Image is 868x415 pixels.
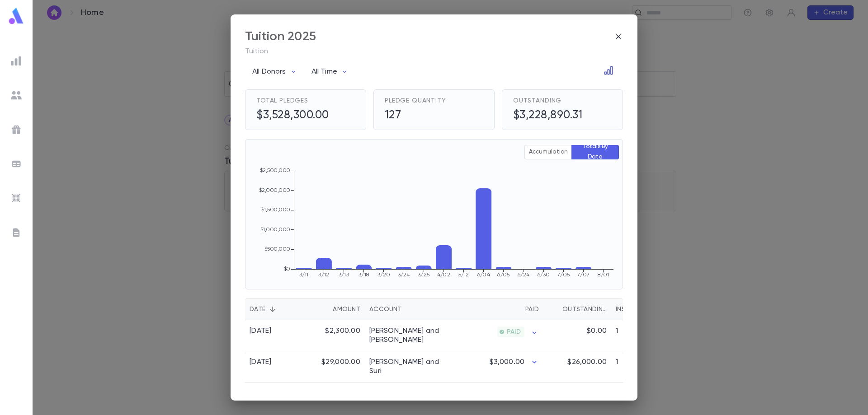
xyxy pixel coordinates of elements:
span: Total Pledges [256,97,308,104]
div: 1 [611,351,665,382]
tspan: $2,000,000 [259,187,290,193]
div: Outstanding [562,298,607,320]
button: Open in Data Center [601,63,616,78]
button: Sort [318,302,333,317]
p: $26,000.00 [567,358,607,367]
p: $3,000.00 [490,358,524,367]
div: $29,000.00 [306,382,365,414]
div: Amount [306,298,365,320]
img: students_grey.60c7aba0da46da39d6d829b817ac14fc.svg [11,90,22,101]
h5: $3,228,890.31 [513,109,583,122]
div: Account [365,298,455,320]
button: Sort [511,302,525,317]
p: All Time [311,67,337,76]
div: $29,000.00 [306,351,365,382]
tspan: $1,000,000 [260,227,290,233]
tspan: 3/25 [418,272,429,278]
div: 1 [611,320,665,351]
img: imports_grey.530a8a0e642e233f2baf0ef88e8c9fcb.svg [11,193,22,204]
tspan: 3/24 [398,272,410,278]
img: logo [7,7,25,25]
p: $0.00 [587,326,607,336]
tspan: $0 [284,266,290,272]
tspan: 6/04 [477,272,490,278]
tspan: 7/05 [557,272,570,278]
a: [PERSON_NAME] and Suri [369,358,451,376]
div: [DATE] [250,358,272,367]
img: letters_grey.7941b92b52307dd3b8a917253454ce1c.svg [11,227,22,238]
div: Account [369,298,402,320]
div: 1 [611,382,665,414]
button: Sort [402,302,416,317]
a: [PERSON_NAME] and [PERSON_NAME] [369,326,451,345]
tspan: 8/01 [598,272,609,278]
tspan: 3/12 [318,272,329,278]
tspan: 6/30 [538,272,550,278]
button: Accumulation [524,145,572,159]
tspan: 3/20 [377,272,390,278]
span: Outstanding [513,97,561,104]
div: Paid [525,298,539,320]
tspan: 3/18 [359,272,369,278]
tspan: 6/05 [497,272,509,278]
h5: $3,528,300.00 [256,109,329,122]
button: Totals By Date [571,145,619,159]
div: Date [245,298,306,320]
img: reports_grey.c525e4749d1bce6a11f5fe2a8de1b229.svg [11,56,22,66]
div: Outstanding [543,298,611,320]
div: [DATE] [250,326,272,336]
span: Pledge Quantity [385,97,446,104]
div: Date [250,298,265,320]
button: All Time [304,63,355,80]
button: All Donors [245,63,304,80]
tspan: 7/07 [577,272,590,278]
tspan: 6/24 [518,272,530,278]
p: Tuition [245,47,623,56]
tspan: $500,000 [264,246,290,252]
span: PAID [503,328,524,336]
div: Installments [616,298,646,320]
div: Paid [455,298,543,320]
p: All Donors [252,67,286,76]
tspan: 5/12 [458,272,469,278]
button: Sort [548,302,562,317]
tspan: 3/11 [299,272,309,278]
img: batches_grey.339ca447c9d9533ef1741baa751efc33.svg [11,159,22,169]
tspan: $1,500,000 [261,207,290,213]
div: $2,300.00 [306,320,365,351]
h5: 127 [385,109,446,122]
button: Sort [265,302,280,317]
img: campaigns_grey.99e729a5f7ee94e3726e6486bddda8f1.svg [11,124,22,135]
div: Amount [333,298,360,320]
tspan: 3/13 [339,272,349,278]
div: Installments [611,298,665,320]
tspan: 4/02 [437,272,450,278]
div: Tuition 2025 [245,29,316,44]
tspan: $2,500,000 [260,168,290,173]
